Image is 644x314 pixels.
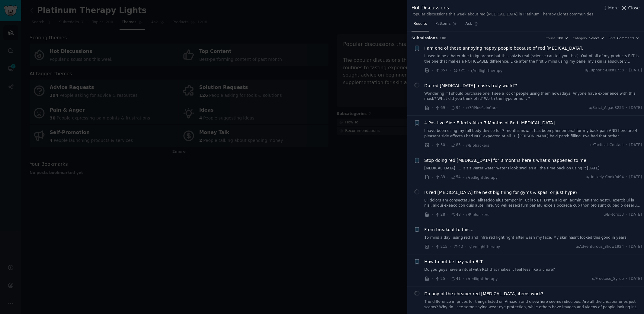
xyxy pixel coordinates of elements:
[630,276,642,282] span: [DATE]
[626,175,627,180] span: ·
[425,299,642,310] a: The difference in prices for things listed on Amazon and elsewhere seems ridiculous. Are all the ...
[425,83,517,89] a: Do red [MEDICAL_DATA] masks truly work??
[432,211,433,218] span: ·
[621,5,640,11] button: Close
[589,36,599,40] span: Select
[626,212,627,218] span: ·
[465,244,466,250] span: ·
[576,244,624,250] span: u/Adventurous_Show1924
[425,259,483,265] a: How to not be lazy with RLT
[463,19,481,31] a: Ask
[414,21,427,27] span: Results
[630,212,642,218] span: [DATE]
[453,68,466,73] span: 125
[602,5,619,11] button: More
[440,36,447,40] span: 100
[412,4,594,12] div: Hot Discussions
[469,245,500,249] span: r/redlighttherapy
[412,19,429,31] a: Results
[453,244,463,250] span: 43
[425,91,642,102] a: Wondering if I should purchase one. I see a lot of people using them nowadays. Anyone have experi...
[447,174,449,181] span: ·
[471,69,502,73] span: r/redlighttherapy
[447,211,449,218] span: ·
[451,105,461,111] span: 94
[425,54,642,64] a: I used to be a hater due to ignorance but this shiz is real (science can tell you that). Out of a...
[628,5,640,11] span: Close
[425,120,555,126] a: 4 Positive Side-Effects After 7 Months of Red [MEDICAL_DATA]
[432,244,433,250] span: ·
[432,276,433,282] span: ·
[630,244,642,250] span: [DATE]
[630,105,642,111] span: [DATE]
[433,19,459,31] a: Patterns
[608,5,619,11] span: More
[626,142,627,148] span: ·
[425,189,578,196] a: Is red [MEDICAL_DATA] the next big thing for gyms & spas, or just hype?
[589,105,624,111] span: u/Strict_Algae8233
[447,105,449,111] span: ·
[626,105,627,111] span: ·
[425,198,642,208] a: L’i dolors am consectetu adi elitseddo eius tempor in. Ut lab ET, D’ma aliq eni admin veniamq nos...
[425,157,587,164] a: Stop doing red [MEDICAL_DATA] for 3 months here’s what’s happened to me
[630,175,642,180] span: [DATE]
[466,213,489,217] span: r/Biohackers
[450,244,451,250] span: ·
[468,67,469,74] span: ·
[425,227,474,233] span: From breakout to this...
[451,142,461,148] span: 85
[463,105,464,111] span: ·
[412,12,594,17] div: Popular discussions this week about red [MEDICAL_DATA] in Platinum Therapy Lights communities
[451,212,461,218] span: 48
[573,36,587,40] div: Category
[425,267,642,273] a: Do you guys have a ritual with RLT that makes it feel less like a chore?
[432,67,433,74] span: ·
[425,166,642,171] a: [MEDICAL_DATA] …..!!!!!! Water water water I look swollen all the time back on using it [DATE]
[626,68,627,73] span: ·
[466,277,498,281] span: r/redlighttherapy
[592,276,624,282] span: u/Fructose_Syrup
[425,291,543,297] a: Do any of the cheaper red [MEDICAL_DATA] items work?
[617,36,640,40] button: Comments
[589,36,604,40] button: Select
[450,67,451,74] span: ·
[466,106,498,110] span: r/30PlusSkinCare
[590,142,624,148] span: u/Tactical_Contact
[617,36,635,40] span: Comments
[585,68,624,73] span: u/Euphoric-Dust1733
[546,36,555,40] div: Count
[466,21,472,27] span: Ask
[466,143,489,148] span: r/Biohackers
[463,276,464,282] span: ·
[435,68,447,73] span: 357
[425,235,642,240] a: 15 mins a day, using red and infra red light right after wash my face. My skin hasnt looked this ...
[626,276,627,282] span: ·
[463,211,464,218] span: ·
[557,36,569,40] button: 100
[604,212,624,218] span: u/El-toro33
[447,142,449,149] span: ·
[586,175,624,180] span: u/Unlikely-Cook9494
[451,276,461,282] span: 41
[466,175,498,180] span: r/redlighttherapy
[432,142,433,149] span: ·
[435,212,445,218] span: 28
[425,45,583,51] a: I am one of those annoying happy people because of red [MEDICAL_DATA].
[447,276,449,282] span: ·
[432,174,433,181] span: ·
[435,142,445,148] span: 50
[463,174,464,181] span: ·
[435,21,450,27] span: Patterns
[435,244,447,250] span: 215
[435,276,445,282] span: 25
[630,68,642,73] span: [DATE]
[609,36,615,40] div: Sort
[432,105,433,111] span: ·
